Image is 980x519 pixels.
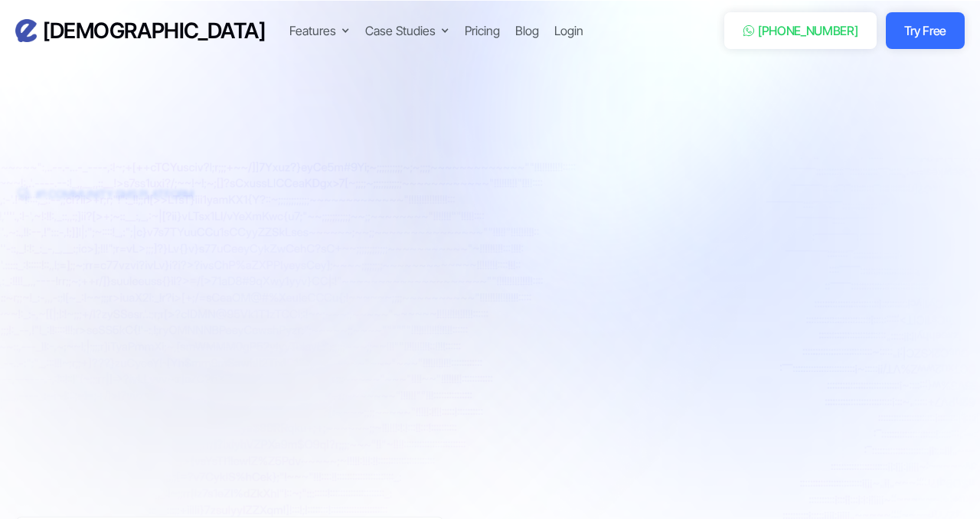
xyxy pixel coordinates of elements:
div: Case Studies [365,21,449,40]
div: [PHONE_NUMBER] [758,21,858,40]
a: home [15,18,265,44]
div: Features [289,21,350,40]
div: #1 Community SMS Platform [36,187,194,202]
a: Pricing [465,21,500,40]
div: Case Studies [365,21,436,40]
a: Login [554,21,583,40]
a: Blog [515,21,539,40]
div: Features [289,21,336,40]
a: [PHONE_NUMBER] [724,12,877,49]
a: Try Free [886,12,965,49]
h3: [DEMOGRAPHIC_DATA] [43,18,265,44]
